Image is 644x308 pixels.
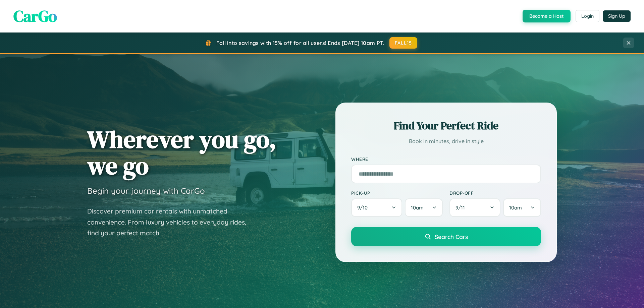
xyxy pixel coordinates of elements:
[449,198,500,217] button: 9/11
[603,10,631,22] button: Sign Up
[357,204,371,211] span: 9 / 10
[405,198,443,217] button: 10am
[351,118,541,133] h2: Find Your Perfect Ride
[87,126,276,179] h1: Wherever you go, we go
[351,136,541,146] p: Book in minutes, drive in style
[13,5,57,27] span: CarGo
[449,190,541,196] label: Drop-off
[351,227,541,246] button: Search Cars
[351,190,443,196] label: Pick-up
[411,204,424,211] span: 10am
[216,40,384,46] span: Fall into savings with 15% off for all users! Ends [DATE] 10am PT.
[509,204,522,211] span: 10am
[351,198,402,217] button: 9/10
[503,198,541,217] button: 10am
[351,156,541,162] label: Where
[389,37,418,49] button: FALL15
[435,233,468,240] span: Search Cars
[523,10,571,22] button: Become a Host
[576,10,599,22] button: Login
[87,206,255,239] p: Discover premium car rentals with unmatched convenience. From luxury vehicles to everyday rides, ...
[455,204,468,211] span: 9 / 11
[87,186,205,196] h3: Begin your journey with CarGo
